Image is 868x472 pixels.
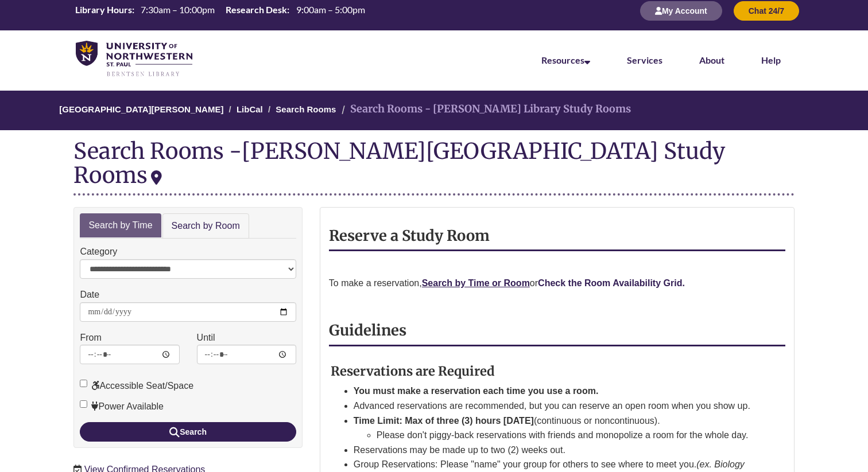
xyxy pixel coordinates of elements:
[354,399,758,414] li: Advanced reservations are recommended, but you can reserve an open room when you show up.
[541,54,590,65] a: Resources
[71,3,369,18] a: Hours Today
[354,386,599,396] strong: You must make a reservation each time you use a room.
[296,4,365,15] span: 9:00am – 5:00pm
[354,416,534,426] strong: Time Limit: Max of three (3) hours [DATE]
[71,3,136,16] th: Library Hours:
[276,104,336,114] a: Search Rooms
[329,276,785,291] p: To make a reservation, or
[221,3,291,16] th: Research Desk:
[80,213,161,238] a: Search by Time
[80,379,193,393] label: Accessible Seat/Space
[73,137,725,189] div: [PERSON_NAME][GEOGRAPHIC_DATA] Study Rooms
[71,3,369,17] table: Hours Today
[538,278,685,288] a: Check the Room Availability Grid.
[80,330,101,345] label: From
[354,414,758,443] li: (continuous or noncontinuous).
[197,330,215,345] label: Until
[761,54,781,65] a: Help
[80,244,117,259] label: Category
[354,443,758,458] li: Reservations may be made up to two (2) weeks out.
[734,6,799,15] a: Chat 24/7
[329,321,406,340] strong: Guidelines
[627,54,662,65] a: Services
[699,54,724,65] a: About
[377,428,758,443] li: Please don't piggy-back reservations with friends and monopolize a room for the whole day.
[141,4,215,15] span: 7:30am – 10:00pm
[339,101,631,118] li: Search Rooms - [PERSON_NAME] Library Study Rooms
[73,139,794,195] div: Search Rooms -
[80,380,87,387] input: Accessible Seat/Space
[640,1,722,21] button: My Account
[162,213,249,239] a: Search by Room
[76,41,192,77] img: UNWSP Library Logo
[80,399,164,414] label: Power Available
[734,1,799,21] button: Chat 24/7
[640,6,722,15] a: My Account
[73,91,794,130] nav: Breadcrumb
[237,104,263,114] a: LibCal
[80,287,99,302] label: Date
[331,363,495,379] strong: Reservations are Required
[329,227,490,245] strong: Reserve a Study Room
[422,278,530,288] a: Search by Time or Room
[80,400,87,408] input: Power Available
[59,104,223,114] a: [GEOGRAPHIC_DATA][PERSON_NAME]
[80,422,296,442] button: Search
